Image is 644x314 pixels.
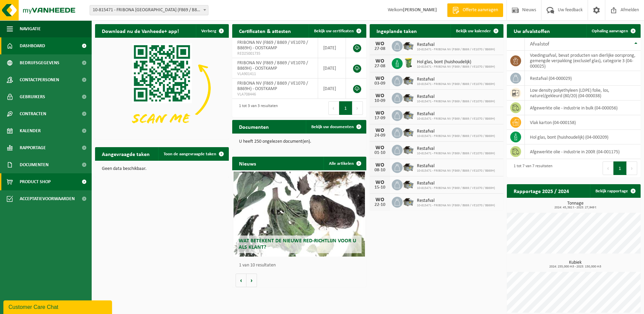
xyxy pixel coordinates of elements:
[370,24,424,37] h2: Ingeplande taken
[318,38,346,58] td: [DATE]
[239,139,359,144] p: U heeft 250 ongelezen document(en).
[306,120,366,134] a: Bekijk uw documenten
[102,167,222,171] p: Geen data beschikbaar.
[318,58,346,78] td: [DATE]
[417,65,495,69] span: 10-815471 - FRIBONA NV (F869 / B869 / VE1070 / B869H)
[450,24,503,38] a: Bekijk uw kalender
[417,134,495,138] span: 10-815471 - FRIBONA NV (F869 / B869 / VE1070 / B869H)
[417,204,495,208] span: 10-815471 - FRIBONA NV (F869 / B869 / VE1070 / B869H)
[530,41,549,47] span: Afvalstof
[417,198,495,204] span: Restafval
[237,40,308,51] span: FRIBONA NV (F869 / B869 / VE1070 / B869H) - OOSTKAMP
[352,101,363,115] button: Next
[403,126,414,138] img: WB-5000-GAL-GY-01
[328,101,339,115] button: Previous
[246,274,257,287] button: Volgende
[90,5,208,15] span: 10-815471 - FRIBONA NV (F869 / B869 / VE1070 / B869H) - OOSTKAMP
[20,88,45,105] span: Gebruikers
[507,184,576,197] h2: Rapportage 2025 / 2024
[403,144,414,155] img: WB-5000-GAL-GY-01
[417,82,495,86] span: 10-815471 - FRIBONA NV (F869 / B869 / VE1070 / B869H)
[417,117,495,121] span: 10-815471 - FRIBONA NV (F869 / B869 / VE1070 / B869H)
[318,78,346,99] td: [DATE]
[373,110,387,116] div: WO
[525,115,641,130] td: vlak karton (04-000158)
[507,24,557,37] h2: Uw afvalstoffen
[525,51,641,71] td: voedingsafval, bevat producten van dierlijke oorsprong, gemengde verpakking (exclusief glas), cat...
[510,201,641,209] h3: Tonnage
[236,274,246,287] button: Vorige
[403,40,414,51] img: WB-5000-GAL-GY-01
[403,7,437,13] strong: [PERSON_NAME]
[373,76,387,81] div: WO
[373,151,387,155] div: 01-10
[403,57,414,69] img: WB-0240-HPE-GN-50
[417,94,495,100] span: Restafval
[447,3,503,17] a: Offerte aanvragen
[339,101,352,115] button: 1
[237,81,308,91] span: FRIBONA NV (F869 / B869 / VE1070 / B869H) - OOSTKAMP
[603,161,613,175] button: Previous
[417,100,495,104] span: 10-815471 - FRIBONA NV (F869 / B869 / VE1070 / B869H)
[373,197,387,203] div: WO
[525,71,641,86] td: restafval (04-000029)
[403,109,414,121] img: WB-5000-GAL-GY-01
[309,24,366,38] a: Bekijk uw certificaten
[20,71,59,88] span: Contactpersonen
[237,51,313,56] span: RED25001735
[373,47,387,51] div: 27-08
[373,180,387,185] div: WO
[373,133,387,138] div: 24-09
[373,99,387,103] div: 10-09
[403,74,414,86] img: WB-5000-GAL-GY-01
[417,163,495,169] span: Restafval
[417,169,495,173] span: 10-815471 - FRIBONA NV (F869 / B869 / VE1070 / B869H)
[373,168,387,173] div: 08-10
[158,147,228,161] a: Toon de aangevraagde taken
[592,29,628,33] span: Ophaling aanvragen
[232,24,298,37] h2: Certificaten & attesten
[525,86,641,101] td: low density polyethyleen (LDPE) folie, los, naturel/gekleurd (80/20) (04-000038)
[510,265,641,268] span: 2024: 255,000 m3 - 2025: 150,000 m3
[20,190,75,207] span: Acceptatievoorwaarden
[239,263,363,268] p: 1 van 10 resultaten
[324,157,366,170] a: Alle artikelen
[373,203,387,207] div: 22-10
[525,144,641,159] td: afgewerkte olie - industrie in 200lt (04-001175)
[314,29,354,33] span: Bekijk uw certificaten
[373,162,387,168] div: WO
[586,24,640,38] a: Ophaling aanvragen
[20,139,46,156] span: Rapportage
[590,184,640,198] a: Bekijk rapportage
[417,186,495,190] span: 10-815471 - FRIBONA NV (F869 / B869 / VE1070 / B869H)
[627,161,637,175] button: Next
[417,42,495,48] span: Restafval
[20,156,49,173] span: Documenten
[90,5,208,15] span: 10-815471 - FRIBONA NV (F869 / B869 / VE1070 / B869H) - OOSTKAMP
[510,260,641,268] h3: Kubiek
[164,152,216,156] span: Toon de aangevraagde taken
[373,64,387,69] div: 27-08
[232,157,263,170] h2: Nieuws
[373,185,387,190] div: 15-10
[373,128,387,133] div: WO
[20,122,41,139] span: Kalender
[234,172,365,257] a: Wat betekent de nieuwe RED-richtlijn voor u als klant?
[417,111,495,117] span: Restafval
[237,60,308,71] span: FRIBONA NV (F869 / B869 / VE1070 / B869H) - OOSTKAMP
[95,147,157,160] h2: Aangevraagde taken
[237,71,313,77] span: VLA901411
[417,77,495,82] span: Restafval
[311,125,354,129] span: Bekijk uw documenten
[417,146,495,152] span: Restafval
[510,161,552,176] div: 1 tot 7 van 7 resultaten
[417,129,495,134] span: Restafval
[237,92,313,97] span: VLA708446
[239,238,356,250] span: Wat betekent de nieuwe RED-richtlijn voor u als klant?
[525,101,641,115] td: afgewerkte olie - industrie in bulk (04-000056)
[20,37,45,54] span: Dashboard
[373,41,387,47] div: WO
[403,178,414,190] img: WB-5000-GAL-GY-01
[417,48,495,52] span: 10-815471 - FRIBONA NV (F869 / B869 / VE1070 / B869H)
